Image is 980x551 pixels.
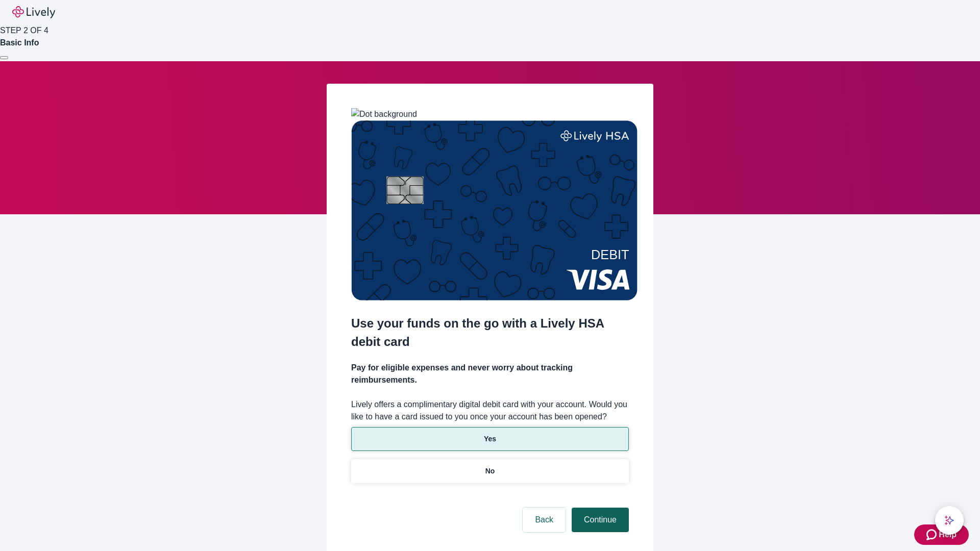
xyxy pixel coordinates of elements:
p: Yes [484,434,496,444]
svg: Lively AI Assistant [944,515,954,525]
h2: Use your funds on the go with a Lively HSA debit card [351,314,629,351]
span: Help [939,529,957,541]
p: No [485,466,495,477]
label: Lively offers a complimentary digital debit card with your account. Would you like to have a card... [351,398,629,423]
h4: Pay for eligible expenses and never worry about tracking reimbursements. [351,362,629,386]
button: No [351,459,629,483]
button: chat [935,506,964,535]
button: Back [523,508,566,532]
img: Lively [12,6,55,18]
img: Debit card [351,120,638,300]
button: Zendesk support iconHelp [914,524,969,545]
button: Yes [351,427,629,451]
img: Dot background [351,108,417,120]
button: Continue [572,508,629,532]
svg: Zendesk support icon [926,529,939,541]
